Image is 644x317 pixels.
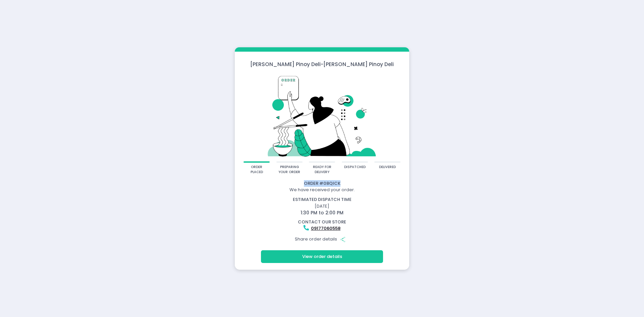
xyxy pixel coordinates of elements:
div: Share order details [236,233,408,246]
div: We have received your order. [236,187,408,193]
div: estimated dispatch time [236,196,408,203]
span: 1:30 PM to 2:00 PM [301,209,343,216]
img: talkie [244,72,400,161]
div: ready for delivery [311,165,333,174]
button: View order details [261,250,383,263]
div: contact our store [236,219,408,225]
a: 09177060558 [311,225,340,231]
div: preparing your order [278,165,300,174]
div: Order # 08QICK [236,180,408,187]
div: delivered [379,165,396,170]
div: order placed [246,165,268,174]
div: [PERSON_NAME] Pinoy Deli - [PERSON_NAME] Pinoy Deli [235,60,409,68]
div: [DATE] [232,196,413,216]
div: dispatched [344,165,366,170]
